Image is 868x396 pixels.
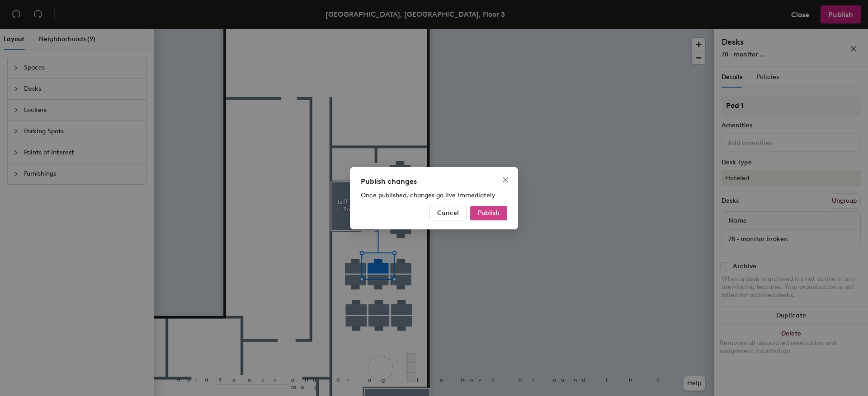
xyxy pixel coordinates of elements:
button: Close [498,172,513,187]
span: Once published, changes go live immediately [361,191,495,199]
button: Cancel [429,206,467,220]
button: Publish [470,206,507,220]
span: close [502,176,509,183]
span: Publish [478,209,500,217]
span: Cancel [437,209,459,217]
div: Publish changes [361,176,507,187]
span: Close [498,176,513,183]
